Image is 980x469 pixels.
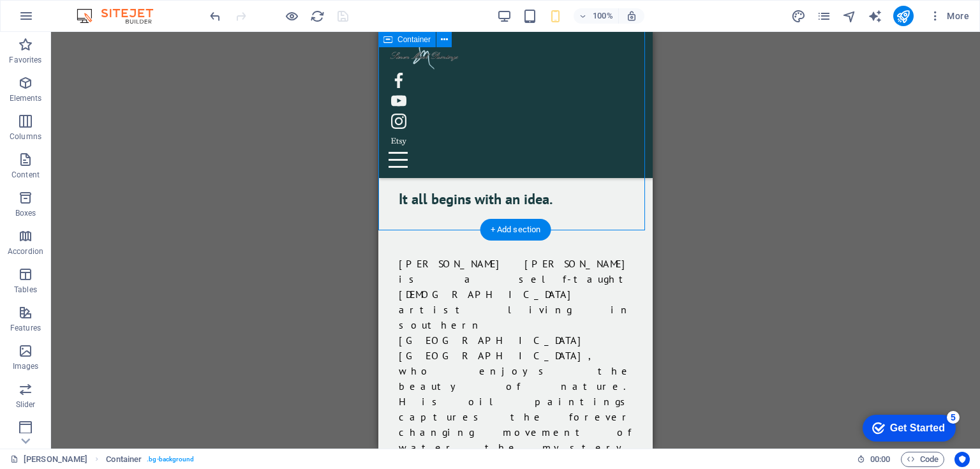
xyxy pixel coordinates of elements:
div: Get Started 5 items remaining, 0% complete [10,6,103,33]
img: Editor Logo [73,8,169,24]
button: text_generator [868,8,883,24]
div: Get Started [38,14,93,26]
p: Columns [10,131,41,142]
button: pages [817,8,832,24]
span: Click to select. Double-click to edit [106,452,142,467]
i: Undo: Change pages (Ctrl+Z) [208,9,223,24]
span: Code [907,452,939,467]
nav: breadcrumb [106,452,194,467]
button: Usercentrics [954,452,970,467]
i: Publish [896,9,910,24]
button: undo [207,8,223,24]
button: design [791,8,806,24]
i: Reload page [310,9,325,24]
h6: Session time [857,452,891,467]
button: Click here to leave preview mode and continue editing [284,8,299,24]
button: Code [901,452,944,467]
span: Container [397,36,431,43]
span: : [879,454,881,464]
p: Tables [14,285,37,295]
p: Images [13,361,39,371]
i: Pages (Ctrl+Alt+S) [817,9,831,24]
p: Boxes [15,208,36,218]
p: Favorites [9,55,41,65]
i: AI Writer [868,9,882,24]
p: Features [10,323,41,333]
span: . bg-background [147,452,194,467]
div: 5 [94,3,107,15]
i: Navigator [842,9,857,24]
p: Slider [16,399,36,410]
h6: 100% [593,8,613,24]
button: More [924,6,974,26]
button: reload [309,8,325,24]
p: Elements [10,93,42,103]
button: navigator [842,8,857,24]
span: More [929,10,969,22]
p: Content [11,170,40,180]
span: 00 00 [870,452,890,467]
i: On resize automatically adjust zoom level to fit chosen device. [626,10,637,22]
p: Accordion [8,246,43,257]
a: Click to cancel selection. Double-click to open Pages [10,452,87,467]
button: 100% [574,8,619,24]
button: publish [893,6,914,26]
div: + Add section [480,219,551,241]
